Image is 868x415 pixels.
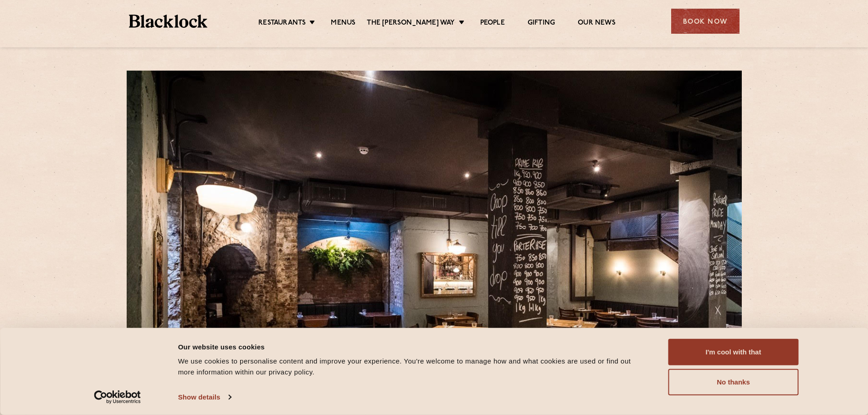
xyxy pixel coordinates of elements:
[331,19,355,29] a: Menus
[178,390,231,404] a: Show details
[178,341,648,352] div: Our website uses cookies
[668,369,799,395] button: No thanks
[178,356,648,378] div: We use cookies to personalise content and improve your experience. You're welcome to manage how a...
[668,339,799,365] button: I'm cool with that
[480,19,505,29] a: People
[671,9,740,34] div: Book Now
[528,19,555,29] a: Gifting
[578,19,616,29] a: Our News
[77,390,157,404] a: Usercentrics Cookiebot - opens in a new window
[367,19,455,29] a: The [PERSON_NAME] Way
[129,15,208,28] img: BL_Textured_Logo-footer-cropped.svg
[258,19,306,29] a: Restaurants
